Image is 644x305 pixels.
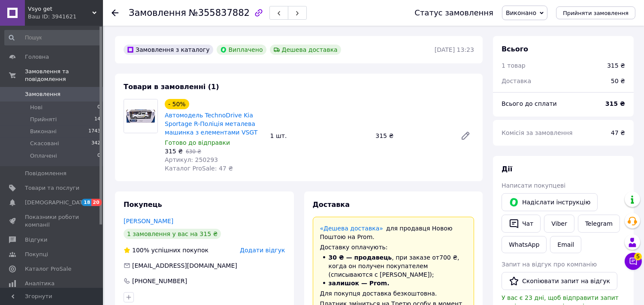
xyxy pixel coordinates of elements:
[313,200,350,209] span: Доставка
[129,8,186,18] span: Замовлення
[30,140,59,147] span: Скасовані
[329,254,392,261] span: 30 ₴ — продавець
[414,9,493,17] div: Статус замовлення
[124,99,157,133] img: Автомодель TechnoDrive Kia Sportage R-Поліція металева машинка з елементами VSGT
[25,251,48,258] span: Покупці
[88,128,100,135] span: 1743
[186,149,201,155] span: 630 ₴
[131,277,188,285] div: [PHONE_NUMBER]
[267,130,372,142] div: 1 шт.
[550,236,581,253] button: Email
[320,243,467,251] div: Доставку оплачують:
[240,247,285,254] span: Додати відгук
[320,253,467,279] li: , при заказе от 700 ₴ , когда он получен покупателем (списываются с [PERSON_NAME]);
[124,83,219,91] span: Товари в замовленні (1)
[502,261,597,268] span: Запит на відгук про компанію
[165,148,183,155] span: 315 ₴
[132,247,149,254] span: 100%
[124,218,173,224] a: [PERSON_NAME]
[320,289,467,298] div: Для покупця доставка безкоштовна.
[124,45,213,55] div: Замовлення з каталогу
[320,224,467,241] div: для продавця Новою Поштою на Prom.
[563,10,629,16] span: Прийняти замовлення
[556,6,635,19] button: Прийняти замовлення
[25,68,103,83] span: Замовлення та повідомлення
[4,30,101,45] input: Пошук
[502,193,598,211] button: Надіслати інструкцію
[124,229,221,239] div: 1 замовлення у вас на 315 ₴
[28,13,103,21] div: Ваш ID: 3941621
[124,200,162,209] span: Покупець
[578,215,620,233] a: Telegram
[25,236,47,244] span: Відгуки
[165,139,230,146] span: Готово до відправки
[165,112,257,136] a: Автомодель TechnoDrive Kia Sportage R-Поліція металева машинка з елементами VSGT
[97,104,100,111] span: 0
[25,280,54,287] span: Аналітика
[30,152,57,160] span: Оплачені
[625,253,642,270] button: Чат з покупцем5
[25,90,60,98] span: Замовлення
[25,170,67,177] span: Повідомлення
[28,5,92,13] span: Vsyo get
[607,61,625,70] div: 315 ₴
[189,8,250,18] span: №355837882
[97,152,100,160] span: 0
[30,104,42,111] span: Нові
[506,9,536,16] span: Виконано
[25,265,71,273] span: Каталог ProSale
[502,100,557,107] span: Всього до сплати
[502,62,526,69] span: 1 товар
[605,100,625,107] b: 315 ₴
[217,45,266,55] div: Виплачено
[270,45,341,55] div: Дешева доставка
[502,272,617,290] button: Скопіювати запит на відгук
[112,9,118,17] div: Повернутися назад
[320,225,383,232] a: «Дешева доставка»
[372,130,454,142] div: 315 ₴
[457,127,474,144] a: Редагувати
[25,199,88,206] span: [DEMOGRAPHIC_DATA]
[82,199,91,206] span: 18
[91,140,100,147] span: 342
[634,253,642,260] span: 5
[91,199,101,206] span: 20
[502,165,512,173] span: Дії
[544,215,574,233] a: Viber
[25,213,79,229] span: Показники роботи компанії
[132,262,237,269] span: [EMAIL_ADDRESS][DOMAIN_NAME]
[165,99,189,109] div: - 50%
[502,236,547,253] a: WhatsApp
[606,72,630,90] div: 50 ₴
[502,129,573,136] span: Комісія за замовлення
[165,156,218,163] span: Артикул: 250293
[502,45,528,53] span: Всього
[25,184,79,192] span: Товари та послуги
[94,116,100,123] span: 14
[25,53,49,61] span: Головна
[435,46,474,53] time: [DATE] 13:23
[30,116,57,123] span: Прийняті
[502,78,531,84] span: Доставка
[502,182,565,189] span: Написати покупцеві
[611,129,625,136] span: 47 ₴
[124,246,209,254] div: успішних покупок
[165,165,233,172] span: Каталог ProSale: 47 ₴
[30,128,57,135] span: Виконані
[502,215,541,233] button: Чат
[329,280,390,287] span: залишок — Prom.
